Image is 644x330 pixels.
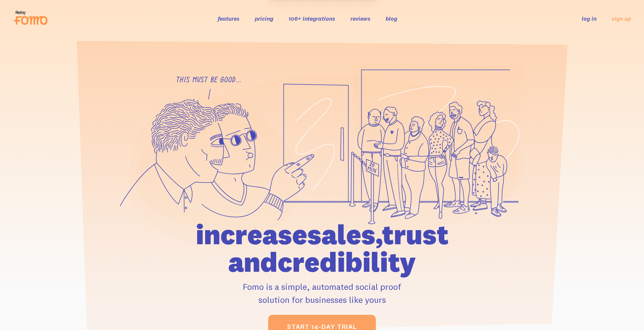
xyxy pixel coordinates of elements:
[288,15,335,22] a: 106+ integrations
[154,280,490,306] p: Fomo is a simple, automated social proof solution for businesses like yours
[350,15,370,22] a: reviews
[218,15,240,22] a: features
[386,15,397,22] a: blog
[612,15,631,22] a: sign up
[582,15,597,22] a: log in
[154,221,490,276] h1: increase sales, trust and credibility
[255,15,273,22] a: pricing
